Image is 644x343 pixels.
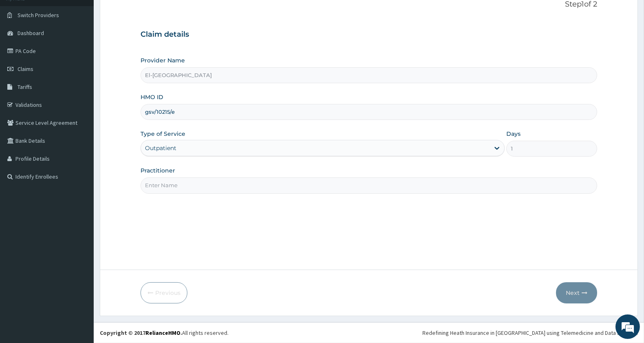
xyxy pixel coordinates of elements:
span: We're online! [47,103,112,185]
footer: All rights reserved. [94,322,644,343]
input: Enter HMO ID [141,104,597,120]
label: Type of Service [141,130,185,138]
button: Previous [141,282,187,303]
span: Dashboard [18,29,44,37]
button: Next [556,282,597,303]
h3: Claim details [141,30,597,39]
a: RelianceHMO [145,329,180,336]
div: Minimize live chat window [134,4,153,24]
span: Claims [18,65,33,73]
div: Chat with us now [42,46,137,56]
strong: Copyright © 2017 . [100,329,182,336]
label: HMO ID [141,93,163,101]
span: Switch Providers [18,11,59,19]
div: Outpatient [145,144,176,152]
span: Tariffs [18,83,32,91]
label: Practitioner [141,166,175,175]
div: Redefining Heath Insurance in [GEOGRAPHIC_DATA] using Telemedicine and Data Science! [422,329,638,337]
label: Days [506,130,521,138]
img: d_794563401_company_1708531726252_794563401 [15,41,33,61]
label: Provider Name [141,56,185,64]
textarea: Type your message and hit 'Enter' [4,223,155,251]
input: Enter Name [141,177,597,193]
